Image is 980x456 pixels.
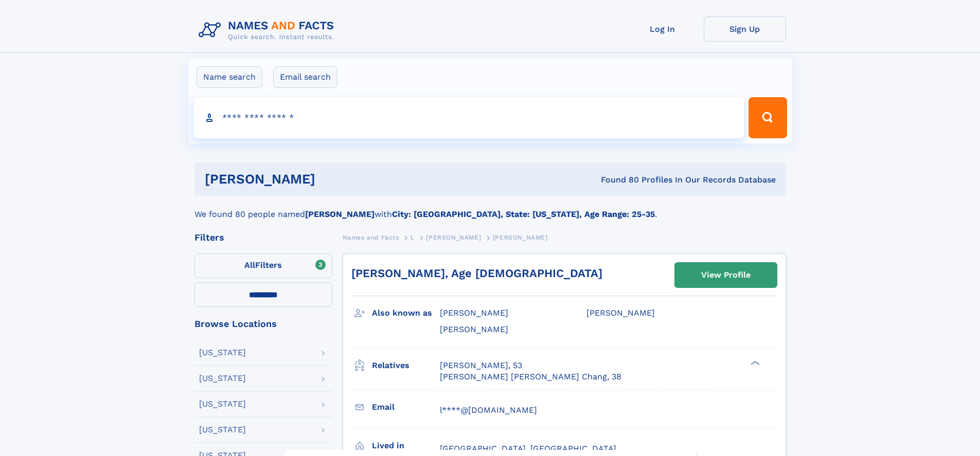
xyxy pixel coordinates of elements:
h3: Relatives [372,357,440,374]
label: Filters [194,253,332,278]
button: Search Button [749,97,787,138]
b: City: [GEOGRAPHIC_DATA], State: [US_STATE], Age Range: 25-35 [392,209,655,219]
a: View Profile [675,263,777,287]
span: [PERSON_NAME] [440,308,508,318]
div: Found 80 Profiles In Our Records Database [458,174,776,186]
div: Filters [194,233,332,242]
label: Email search [273,66,337,88]
a: [PERSON_NAME], 53 [440,360,522,371]
a: L [411,231,415,244]
input: search input [193,97,744,138]
div: We found 80 people named with . [194,196,786,221]
h3: Email [372,398,440,416]
a: Names and Facts [343,231,399,244]
label: Name search [197,66,262,88]
img: Logo Names and Facts [194,16,343,44]
b: [PERSON_NAME] [305,209,375,219]
div: Browse Locations [194,319,332,329]
span: [PERSON_NAME] [493,234,548,241]
div: [US_STATE] [199,349,246,357]
span: All [244,260,255,270]
h1: [PERSON_NAME] [205,173,458,186]
span: [PERSON_NAME] [586,308,655,318]
a: Sign Up [704,16,786,42]
a: [PERSON_NAME] [426,231,481,244]
div: [US_STATE] [199,374,246,382]
a: Log In [621,16,704,42]
span: [PERSON_NAME] [440,324,508,334]
h3: Lived in [372,437,440,454]
span: [PERSON_NAME] [426,234,481,241]
div: View Profile [701,263,751,287]
span: L [411,234,415,241]
div: [US_STATE] [199,426,246,434]
div: [US_STATE] [199,400,246,408]
div: ❯ [748,359,760,366]
a: [PERSON_NAME], Age [DEMOGRAPHIC_DATA] [351,267,602,280]
span: [GEOGRAPHIC_DATA], [GEOGRAPHIC_DATA] [440,444,616,453]
h3: Also known as [372,304,440,322]
a: [PERSON_NAME] [PERSON_NAME] Chang, 38 [440,371,621,382]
